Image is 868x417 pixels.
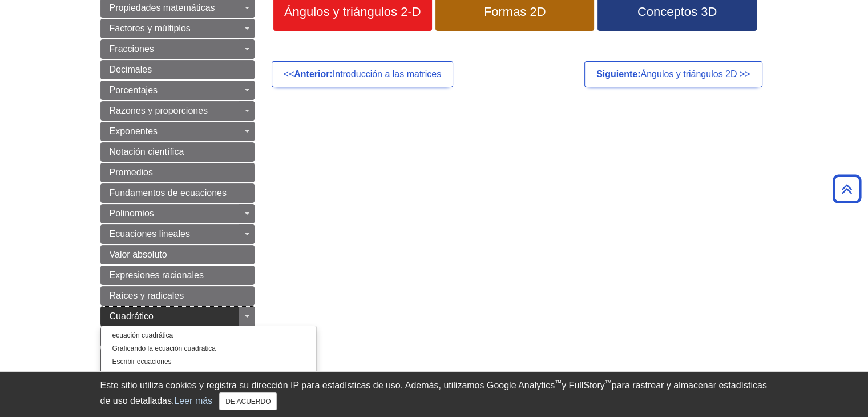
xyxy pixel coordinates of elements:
[110,291,184,300] font: Raíces y radicales
[484,5,546,19] font: Formas 2D
[225,398,271,406] font: DE ACUERDO
[100,19,255,38] a: Factores y múltiplos
[100,266,255,285] a: Expresiones racionales
[101,342,317,355] a: Graficando la ecuación cuadrática
[333,69,441,79] font: Introducción a las matrices
[596,69,640,79] font: Siguiente:
[555,379,562,387] font: ™
[100,163,255,182] a: Promedios
[829,181,865,197] a: Volver arriba
[100,81,255,100] a: Porcentajes
[100,60,255,79] a: Decimales
[219,392,277,410] button: Cerca
[101,368,317,382] a: Resolver la ecuación cuadrática extrayendo raíces
[110,3,215,13] font: Propiedades matemáticas
[110,270,204,280] font: Expresiones racionales
[110,23,191,33] font: Factores y múltiplos
[100,245,255,264] a: Valor absoluto
[110,85,158,95] font: Porcentajes
[110,106,208,115] font: Razones y proporciones
[101,329,317,342] a: ecuación cuadrática
[100,204,255,223] a: Polinomios
[284,5,421,19] font: Ángulos y triángulos 2-D
[110,147,184,157] font: Notación científica
[110,167,153,177] font: Promedios
[110,44,154,54] font: Fracciones
[110,250,167,259] font: Valor absoluto
[637,5,717,19] font: Conceptos 3D
[100,101,255,121] a: Razones y proporciones
[112,344,216,352] font: Graficando la ecuación cuadrática
[174,396,212,406] a: Leer más
[101,355,317,368] a: Escribir ecuaciones
[110,229,190,239] font: Ecuaciones lineales
[112,331,173,339] font: ecuación cuadrática
[640,69,750,79] font: Ángulos y triángulos 2D >>
[110,126,158,136] font: Exponentes
[284,69,294,79] font: <<
[100,224,255,244] a: Ecuaciones lineales
[100,380,555,390] font: Este sitio utiliza cookies y registra su dirección IP para estadísticas de uso. Además, utilizamo...
[110,188,227,198] font: Fundamentos de ecuaciones
[110,65,152,74] font: Decimales
[272,61,454,87] a: <<Anterior:Introducción a las matrices
[100,307,255,326] a: Cuadrático
[605,379,612,387] font: ™
[110,311,154,321] font: Cuadrático
[100,183,255,203] a: Fundamentos de ecuaciones
[562,380,605,390] font: y FullStory
[112,358,172,366] font: Escribir ecuaciones
[100,142,255,162] a: Notación científica
[100,39,255,59] a: Fracciones
[100,122,255,141] a: Exponentes
[294,69,333,79] font: Anterior:
[110,209,154,218] font: Polinomios
[584,61,762,87] a: Siguiente:Ángulos y triángulos 2D >>
[100,380,767,406] font: para rastrear y almacenar estadísticas de uso detalladas.
[100,286,255,306] a: Raíces y radicales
